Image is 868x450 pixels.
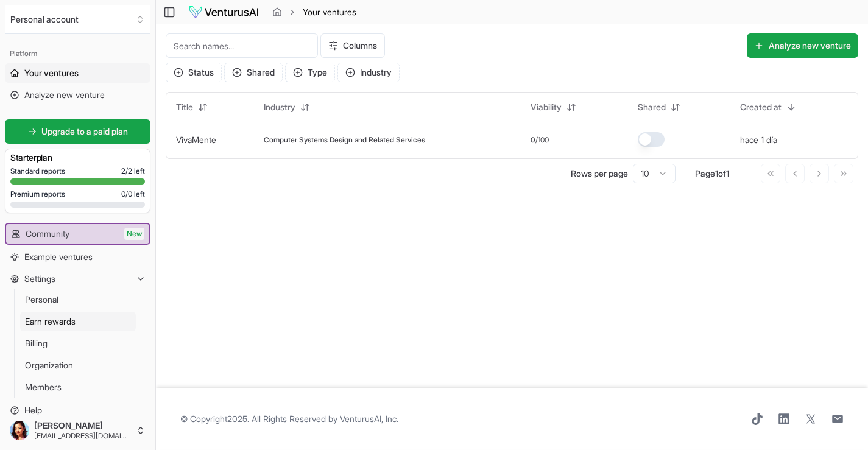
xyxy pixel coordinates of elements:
span: Industry [264,101,295,113]
span: Premium reports [10,189,65,199]
span: Created at [740,101,782,113]
a: Organization [20,356,136,375]
button: Industry [337,63,400,82]
button: Created at [733,97,803,117]
a: Help [5,401,150,420]
button: hace 1 día [740,134,777,146]
span: Settings [24,273,55,285]
p: Rows per page [571,167,628,180]
a: Billing [20,334,136,353]
a: Personal [20,290,136,309]
span: Standard reports [10,166,65,176]
button: Shared [630,97,688,117]
span: Billing [25,337,48,350]
button: Columns [320,33,385,58]
button: VivaMente [176,134,216,146]
span: Your ventures [24,67,79,79]
a: VenturusAI, Inc [340,413,397,424]
button: [PERSON_NAME][EMAIL_ADDRESS][DOMAIN_NAME] [5,416,150,445]
span: 0 / 0 left [121,189,145,199]
span: Viability [531,101,562,113]
button: Select an organization [5,5,150,34]
span: Analyze new venture [24,89,105,101]
button: Status [166,63,222,82]
span: Upgrade to a paid plan [41,125,128,138]
button: Settings [5,269,150,289]
span: Community [26,228,69,240]
span: [EMAIL_ADDRESS][DOMAIN_NAME] [34,431,131,441]
span: Computer Systems Design and Related Services [264,135,425,145]
button: Shared [224,63,283,82]
span: New [124,228,144,240]
span: © Copyright 2025 . All Rights Reserved by . [180,413,398,425]
span: 0 [531,135,535,145]
a: Analyze new venture [5,85,150,105]
span: Title [176,101,193,113]
a: Your ventures [5,63,150,83]
a: Earn rewards [20,312,136,331]
span: Organization [25,359,73,371]
a: Example ventures [5,247,150,267]
span: 1 [715,168,718,178]
span: Personal [25,294,58,306]
a: Members [20,378,136,397]
span: Your ventures [303,6,356,18]
nav: breadcrumb [272,6,356,18]
input: Search names... [166,33,318,58]
button: Title [169,97,215,117]
span: of [718,168,726,178]
button: Analyze new venture [747,33,858,58]
span: Shared [638,101,666,113]
span: Help [24,404,42,417]
span: Example ventures [24,251,93,263]
img: ACg8ocIQpsqbEhilr1yutUCCWlHK1LZlIande4ngVWHmeH1w2uwEZh6V=s96-c [10,421,29,440]
span: Page [695,168,715,178]
span: 1 [726,168,729,178]
button: Type [285,63,335,82]
button: Industry [256,97,317,117]
span: 2 / 2 left [121,166,145,176]
a: VivaMente [176,135,216,145]
span: Members [25,381,62,393]
a: CommunityNew [6,224,149,244]
span: Earn rewards [25,315,76,328]
button: Viability [523,97,584,117]
a: Upgrade to a paid plan [5,119,150,144]
span: /100 [535,135,549,145]
img: logo [188,5,259,19]
span: [PERSON_NAME] [34,420,131,431]
h3: Starter plan [10,152,145,164]
div: Platform [5,44,150,63]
